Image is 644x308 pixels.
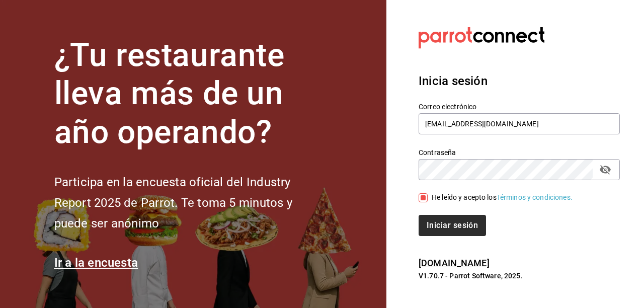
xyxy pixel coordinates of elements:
[54,256,138,270] a: Ir a la encuesta
[419,103,620,110] label: Correo electrónico
[419,113,620,134] input: Ingresa tu correo electrónico
[419,215,486,236] button: Iniciar sesión
[54,172,326,234] h2: Participa en la encuesta oficial del Industry Report 2025 de Parrot. Te toma 5 minutos y puede se...
[419,258,490,268] a: [DOMAIN_NAME]
[54,36,326,152] h1: ¿Tu restaurante lleva más de un año operando?
[597,161,614,178] button: passwordField
[419,148,620,156] label: Contraseña
[419,72,620,90] h3: Inicia sesión
[419,271,620,281] p: V1.70.7 - Parrot Software, 2025.
[497,193,573,201] a: Términos y condiciones.
[432,192,573,203] div: He leído y acepto los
